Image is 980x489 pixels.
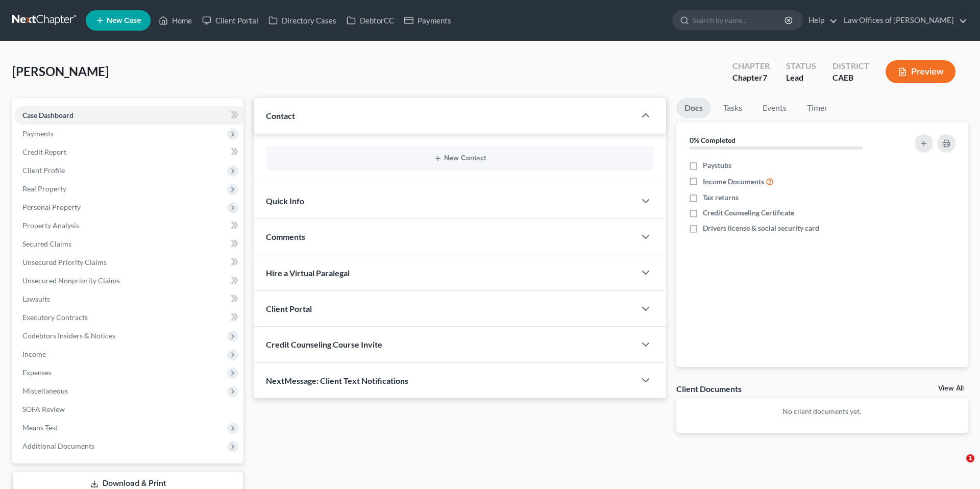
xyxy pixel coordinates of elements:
span: Paystubs [703,160,731,170]
span: Client Profile [22,166,65,175]
span: Case Dashboard [22,111,73,119]
a: Timer [799,98,836,118]
span: Codebtors Insiders & Notices [22,331,115,340]
a: Property Analysis [14,216,243,235]
span: Drivers license & social security card [703,223,819,233]
span: Unsecured Nonpriority Claims [22,276,120,285]
a: Client Portal [197,11,263,30]
span: Hire a Virtual Paralegal [266,268,350,278]
a: Events [754,98,795,118]
span: Means Test [22,423,58,432]
a: View All [938,385,964,392]
a: Directory Cases [263,11,341,30]
span: Credit Counseling Certificate [703,208,794,218]
span: SOFA Review [22,405,65,413]
span: Income [22,350,46,358]
span: 7 [763,72,767,82]
span: Payments [22,129,54,138]
a: SOFA Review [14,400,243,419]
div: Client Documents [676,383,742,394]
div: District [832,60,869,72]
span: Additional Documents [22,442,94,450]
a: DebtorCC [341,11,399,30]
span: Credit Report [22,148,66,156]
a: Tasks [715,98,750,118]
span: Real Property [22,184,66,193]
span: New Case [107,17,141,25]
span: Tax returns [703,192,739,203]
p: No client documents yet. [684,406,960,417]
div: Status [786,60,816,72]
span: Personal Property [22,203,81,211]
iframe: Intercom live chat [945,454,970,479]
a: Home [154,11,197,30]
span: Unsecured Priority Claims [22,258,107,266]
a: Law Offices of [PERSON_NAME] [839,11,967,30]
button: New Contact [274,154,646,162]
div: Chapter [732,72,770,84]
a: Help [803,11,838,30]
span: Credit Counseling Course Invite [266,339,382,349]
span: Comments [266,232,305,241]
span: Property Analysis [22,221,79,230]
a: Lawsuits [14,290,243,308]
span: [PERSON_NAME] [12,64,109,79]
div: Chapter [732,60,770,72]
a: Docs [676,98,711,118]
span: Secured Claims [22,239,71,248]
a: Executory Contracts [14,308,243,327]
span: Miscellaneous [22,386,68,395]
a: Case Dashboard [14,106,243,125]
input: Search by name... [693,11,786,30]
div: CAEB [832,72,869,84]
strong: 0% Completed [690,136,736,144]
a: Payments [399,11,456,30]
a: Secured Claims [14,235,243,253]
a: Credit Report [14,143,243,161]
span: NextMessage: Client Text Notifications [266,376,408,385]
span: 1 [966,454,974,462]
button: Preview [886,60,955,83]
span: Client Portal [266,304,312,313]
span: Income Documents [703,177,764,187]
span: Quick Info [266,196,304,206]
span: Contact [266,111,295,120]
a: Unsecured Nonpriority Claims [14,272,243,290]
span: Lawsuits [22,295,50,303]
div: Lead [786,72,816,84]
a: Unsecured Priority Claims [14,253,243,272]
span: Executory Contracts [22,313,88,322]
span: Expenses [22,368,52,377]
